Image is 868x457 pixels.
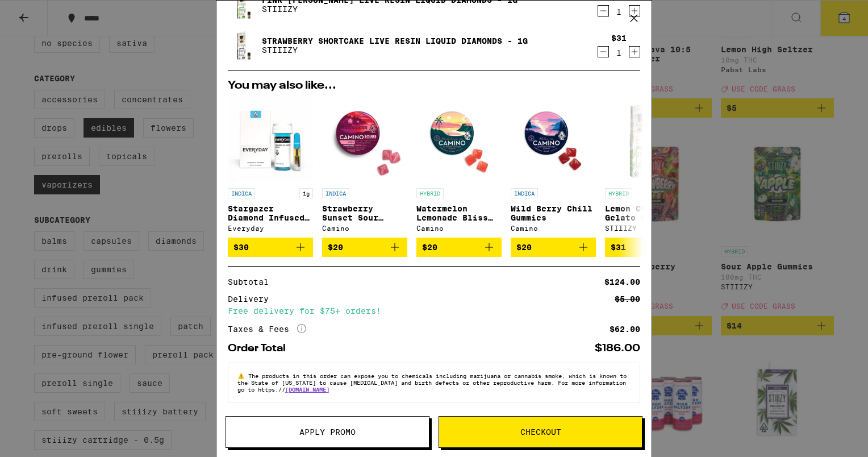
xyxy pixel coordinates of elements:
[595,343,640,354] div: $186.00
[598,46,609,57] button: Decrement
[228,204,313,222] p: Stargazer Diamond Infused - 1g
[615,295,640,303] div: $5.00
[228,97,313,182] img: Everyday - Stargazer Diamond Infused - 1g
[511,97,596,238] a: Open page for Wild Berry Chill Gummies from Camino
[511,238,596,257] button: Add to bag
[7,8,82,17] span: Hi. Need any help?
[605,238,690,257] button: Add to bag
[322,238,407,257] button: Add to bag
[611,34,627,43] div: $31
[605,97,690,182] img: STIIIZY - Lemon Cherry Gelato Liquid Diamond - 1g
[511,225,596,232] div: Camino
[228,80,640,92] h2: You may also like...
[322,97,407,182] img: Camino - Strawberry Sunset Sour Gummies
[511,188,538,198] p: INDICA
[226,416,429,448] button: Apply Promo
[511,204,596,222] p: Wild Berry Chill Gummies
[228,343,294,354] div: Order Total
[228,295,277,303] div: Delivery
[322,188,349,198] p: INDICA
[605,97,690,238] a: Open page for Lemon Cherry Gelato Liquid Diamond - 1g from STIIIZY
[416,238,502,257] button: Add to bag
[228,238,313,257] button: Add to bag
[237,372,627,393] span: The products in this order can expose you to chemicals including marijuana or cannabis smoke, whi...
[611,48,627,57] div: 1
[416,225,502,232] div: Camino
[262,36,528,45] a: Strawberry Shortcake Live Resin Liquid Diamonds - 1g
[610,325,640,333] div: $62.00
[422,243,437,252] span: $20
[516,243,532,252] span: $20
[520,428,561,436] span: Checkout
[416,188,444,198] p: HYBRID
[605,204,690,222] p: Lemon Cherry Gelato Liquid Diamond - 1g
[228,188,255,198] p: INDICA
[322,225,407,232] div: Camino
[285,386,329,393] a: [DOMAIN_NAME]
[228,97,313,238] a: Open page for Stargazer Diamond Infused - 1g from Everyday
[604,278,640,286] div: $124.00
[322,204,407,222] p: Strawberry Sunset Sour Gummies
[262,5,518,14] p: STIIIZY
[262,45,528,55] p: STIIIZY
[416,97,502,238] a: Open page for Watermelon Lemonade Bliss Gummies from Camino
[439,416,642,448] button: Checkout
[233,243,249,252] span: $30
[228,278,277,286] div: Subtotal
[416,97,502,182] img: Camino - Watermelon Lemonade Bliss Gummies
[237,372,248,379] span: ⚠️
[228,30,260,61] img: Strawberry Shortcake Live Resin Liquid Diamonds - 1g
[611,7,627,16] div: 1
[328,243,343,252] span: $20
[322,97,407,238] a: Open page for Strawberry Sunset Sour Gummies from Camino
[629,46,640,57] button: Increment
[299,188,313,198] p: 1g
[611,243,626,252] span: $31
[228,324,306,334] div: Taxes & Fees
[605,188,632,198] p: HYBRID
[598,5,609,16] button: Decrement
[228,307,640,315] div: Free delivery for $75+ orders!
[416,204,502,222] p: Watermelon Lemonade Bliss Gummies
[299,428,356,436] span: Apply Promo
[228,225,313,232] div: Everyday
[511,97,596,182] img: Camino - Wild Berry Chill Gummies
[605,225,690,232] div: STIIIZY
